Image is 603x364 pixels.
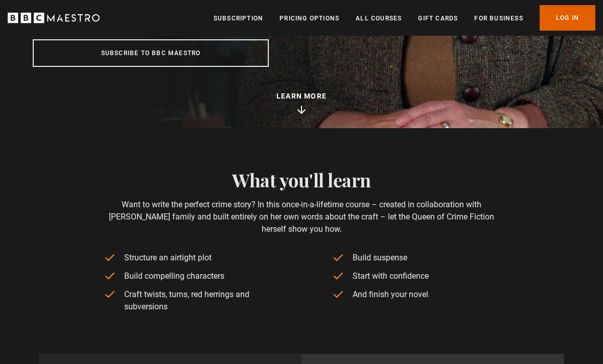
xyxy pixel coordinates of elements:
[8,10,100,26] svg: BBC Maestro
[104,288,271,313] li: Craft twists, turns, red herrings and subversions
[540,5,595,31] a: Log In
[214,5,595,31] nav: Primary
[104,169,500,190] h2: What you'll learn
[214,13,263,23] a: Subscription
[104,252,271,264] li: Structure an airtight plot
[332,288,500,301] li: And finish your novel
[276,91,327,102] p: Learn more
[356,13,402,23] a: All Courses
[332,252,500,264] li: Build suspense
[332,270,500,282] li: Start with confidence
[474,13,523,23] a: For business
[104,270,271,282] li: Build compelling characters
[280,13,339,23] a: Pricing Options
[418,13,458,23] a: Gift Cards
[33,39,269,67] a: Subscribe to BBC Maestro
[104,199,500,235] p: Want to write the perfect crime story? In this once-in-a-lifetime course – created in collaborati...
